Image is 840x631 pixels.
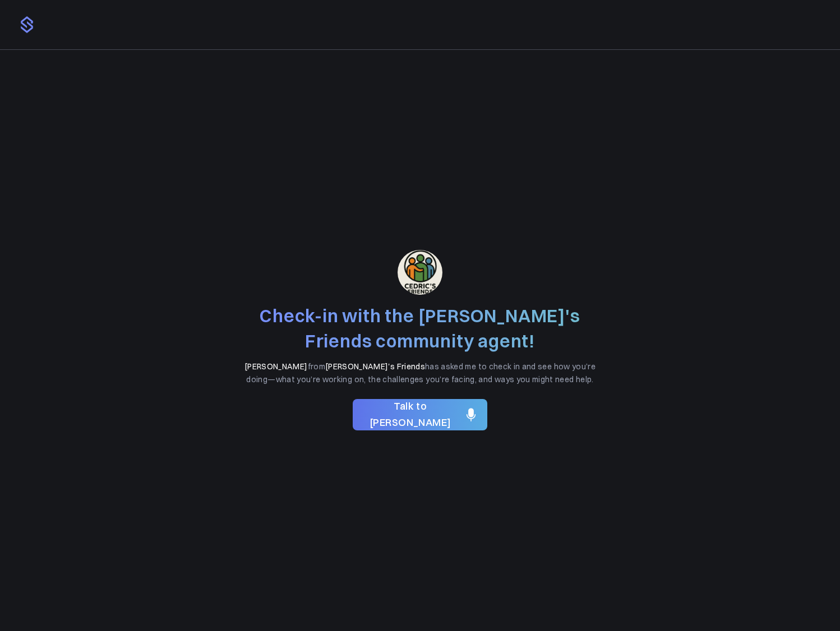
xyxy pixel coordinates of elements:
h1: Check-in with the [PERSON_NAME]'s Friends community agent! [237,304,603,354]
p: from has asked me to check in and see how you’re doing—what you’re working on, the challenges you... [237,360,603,386]
span: Talk to [PERSON_NAME] [362,398,459,431]
button: Talk to [PERSON_NAME] [353,399,487,430]
img: logo.png [18,16,36,34]
span: [PERSON_NAME]'s Friends [325,361,425,372]
img: 3pj2efuqyeig3cua8agrd6atck9r [398,250,442,295]
span: [PERSON_NAME] [244,361,308,372]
